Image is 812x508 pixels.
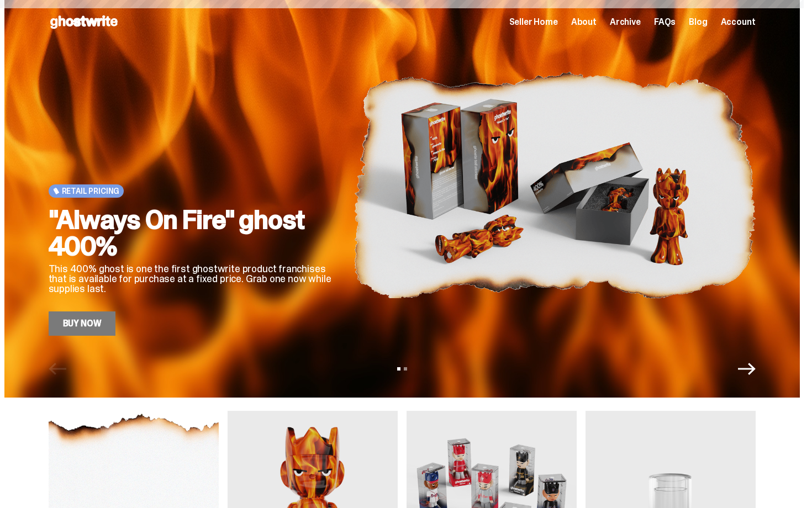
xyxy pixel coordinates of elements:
button: Next [738,360,756,378]
h2: "Always On Fire" ghost 400% [49,207,336,260]
a: Seller Home [509,18,558,27]
a: About [571,18,597,27]
a: Archive [610,18,641,27]
a: FAQs [654,18,676,27]
button: View slide 2 [404,367,407,371]
img: "Always On Fire" ghost 400% [354,34,756,336]
a: Buy Now [49,311,116,336]
a: Blog [689,18,707,27]
span: Retail Pricing [62,187,120,195]
a: Account [721,18,756,27]
button: View slide 1 [397,367,400,371]
p: This 400% ghost is one the first ghostwrite product franchises that is available for purchase at ... [49,264,336,294]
